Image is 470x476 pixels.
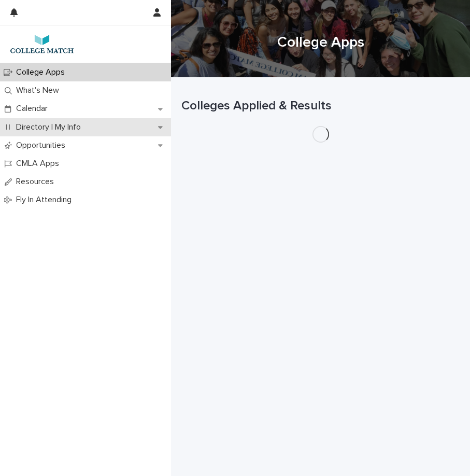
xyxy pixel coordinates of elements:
[12,159,67,169] p: CMLA Apps
[12,177,62,187] p: Resources
[181,99,460,114] h1: Colleges Applied & Results
[181,34,460,52] h1: College Apps
[12,67,73,77] p: College Apps
[12,104,56,114] p: Calendar
[12,86,67,95] p: What's New
[12,141,74,150] p: Opportunities
[12,195,80,205] p: Fly In Attending
[8,34,76,54] img: 7lzNxMuQ9KqU1pwTAr0j
[12,122,89,132] p: Directory | My Info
